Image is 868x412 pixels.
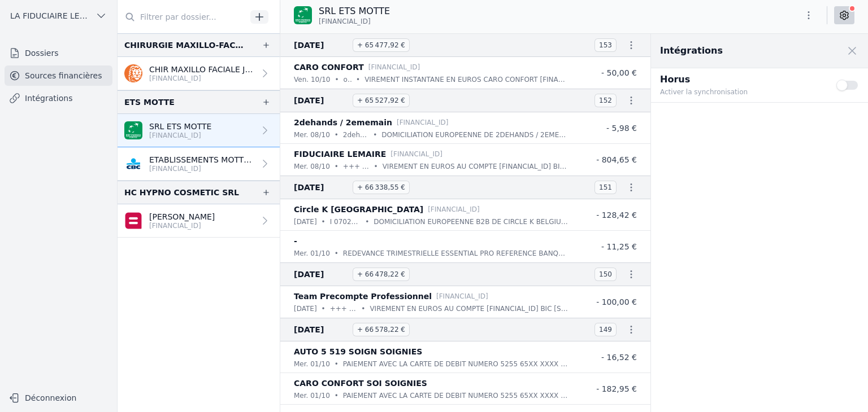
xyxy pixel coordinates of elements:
span: 150 [594,268,617,281]
p: 2dehands / 2ememain [294,116,392,129]
a: Sources financières [5,65,112,86]
div: • [373,129,377,141]
a: Dossiers [5,43,112,63]
p: CARO CONFORT [294,60,364,74]
p: [FINANCIAL_ID] [390,148,442,160]
p: [DATE] [294,216,317,227]
span: 149 [594,323,617,336]
p: VIREMENT EN EUROS AU COMPTE [FINANCIAL_ID] BIC [SWIFT_CODE] MOBILE BANKING FIDUCIAIRE LEMAIRE COM... [383,161,569,172]
span: [DATE] [294,181,348,194]
p: DOMICILIATION EUROPEENNE B2B DE CIRCLE K BELGIUM NUMERO DE MANDAT : BE1104B2BCFR00513817 REFERENC... [374,216,569,227]
p: mer. 01/10 [294,248,330,259]
p: PAIEMENT AVEC LA CARTE DE DEBIT NUMERO 5255 65XX XXXX 3016 AUTO 5 519 SOIGN SOIGNIES [DATE] BANCO... [343,358,569,370]
p: DOMICILIATION EUROPEENNE DE 2DEHANDS / 2EMEMAIN NUMERO DE MANDAT : VD7C2BRTBV3J7XB2 REFERENCE : B... [381,129,569,141]
div: • [361,303,365,314]
button: LA FIDUCIAIRE LEMAIRE SA [5,7,112,25]
div: HC HYPNO COSMETIC SRL [124,186,239,199]
span: 152 [594,94,617,107]
span: + 65 477,92 € [353,38,410,52]
img: belfius-1.png [124,212,142,230]
span: - 16,52 € [601,353,637,362]
p: REDEVANCE TRIMESTRIELLE ESSENTIAL PRO REFERENCE BANQUE : 2510070307074102 DATE VALEUR : [DATE] [343,248,569,259]
span: [DATE] [294,268,348,281]
div: • [335,358,338,370]
p: AUTO 5 519 SOIGN SOIGNIES [294,345,422,358]
p: CHIR MAXILLO FACIALE JFD SPRL [149,64,255,75]
a: CHIR MAXILLO FACIALE JFD SPRL [FINANCIAL_ID] [118,57,280,90]
p: +++ 473 / 7654 / 93342 +++ [330,303,357,314]
div: • [356,74,360,85]
div: • [365,216,369,227]
p: mer. 08/10 [294,161,330,172]
p: ven. 10/10 [294,74,330,85]
img: ing.png [124,64,142,82]
p: of8079953 [344,74,351,85]
p: VIREMENT INSTANTANE EN EUROS CARO CONFORT [FINANCIAL_ID] BIC [SWIFT_CODE] VIA MOBILE BANKING VOTR... [364,74,569,85]
p: FIDUCIAIRE LEMAIRE [294,147,386,161]
a: SRL ETS MOTTE [FINANCIAL_ID] [118,114,280,147]
img: BNP_BE_BUSINESS_GEBABEBB.png [124,121,142,139]
p: [DATE] [294,303,317,314]
p: I 0702893401 R B5940269 //20251003-BEDOA [330,216,361,227]
p: SRL ETS MOTTE [149,121,211,132]
p: [PERSON_NAME] [149,211,215,222]
p: Circle K [GEOGRAPHIC_DATA] [294,203,423,216]
span: - 5,98 € [606,124,637,133]
img: BNP_BE_BUSINESS_GEBABEBB.png [294,6,312,24]
a: ETABLISSEMENTS MOTTE SRL [FINANCIAL_ID] [118,147,280,181]
div: • [335,248,338,259]
p: [FINANCIAL_ID] [368,62,420,73]
div: • [335,74,338,85]
h2: Intégrations [660,44,723,58]
span: [DATE] [294,323,348,336]
span: [DATE] [294,94,348,107]
div: • [335,129,338,141]
span: - 11,25 € [601,242,637,251]
input: Filtrer par dossier... [118,7,246,27]
span: + 66 578,22 € [353,323,410,336]
p: [FINANCIAL_ID] [149,131,211,140]
a: Intégrations [5,88,112,108]
p: [FINANCIAL_ID] [397,117,449,128]
button: Déconnexion [5,389,112,407]
div: CHIRURGIE MAXILLO-FACIALE [124,38,244,52]
p: [FINANCIAL_ID] [149,164,255,173]
span: + 65 527,92 € [353,94,410,107]
span: - 50,00 € [601,68,637,77]
p: mer. 01/10 [294,390,330,401]
span: + 66 478,22 € [353,268,410,281]
span: [DATE] [294,38,348,52]
p: +++ 049 / 1332 / 49847 +++ [343,161,370,172]
p: [FINANCIAL_ID] [149,221,215,230]
p: [FINANCIAL_ID] [428,204,480,215]
p: CARO CONFORT SOI SOIGNIES [294,376,427,390]
span: 153 [594,38,617,52]
div: • [374,161,378,172]
div: ETS MOTTE [124,95,175,109]
span: - 182,95 € [596,384,637,393]
p: ETABLISSEMENTS MOTTE SRL [149,154,255,165]
p: - [294,234,297,248]
img: CBC_CREGBEBB.png [124,155,142,173]
p: [FINANCIAL_ID] [149,74,255,83]
span: + 66 338,55 € [353,181,410,194]
p: PAIEMENT AVEC LA CARTE DE DEBIT NUMERO 5255 65XX XXXX 3016 CARO CONFORT SOI SOIGNIES [DATE] BANCO... [343,390,569,401]
p: [FINANCIAL_ID] [436,291,488,302]
span: - 100,00 € [596,297,637,306]
div: • [335,390,338,401]
p: mer. 01/10 [294,358,330,370]
span: - 128,42 € [596,211,637,220]
p: SRL ETS MOTTE [319,5,390,18]
span: - 804,65 € [596,155,637,164]
span: LA FIDUCIAIRE LEMAIRE SA [10,10,91,21]
div: • [322,216,325,227]
p: Horus [660,73,823,86]
a: [PERSON_NAME] [FINANCIAL_ID] [118,204,280,238]
p: 2dehands / 2ememain 2748957358 [343,129,368,141]
p: Team Precompte Professionnel [294,290,432,303]
div: • [322,303,325,314]
span: 151 [594,181,617,194]
span: [FINANCIAL_ID] [319,17,371,26]
p: mer. 08/10 [294,129,330,141]
p: VIREMENT EN EUROS AU COMPTE [FINANCIAL_ID] BIC [SWIFT_CODE] MOBILE BANKING TEAM PRECOMPTE PROFESS... [370,303,569,314]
